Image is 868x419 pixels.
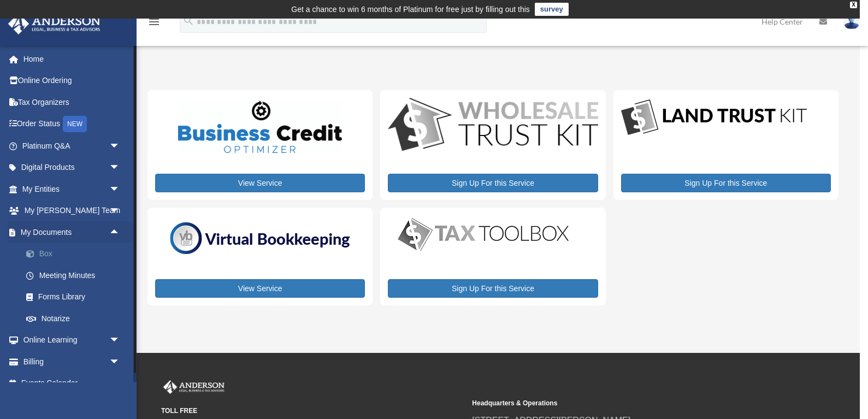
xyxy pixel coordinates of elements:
a: Sign Up For this Service [388,174,598,192]
a: Order StatusNEW [8,113,137,135]
div: Get a chance to win 6 months of Platinum for free just by filling out this [291,3,530,16]
span: arrow_drop_down [109,351,131,373]
img: User Pic [843,14,860,29]
a: View Service [155,174,365,192]
span: arrow_drop_down [109,157,131,179]
a: Sign Up For this Service [388,279,598,298]
small: TOLL FREE [161,405,464,417]
span: arrow_drop_down [109,135,131,157]
div: NEW [63,116,87,132]
span: arrow_drop_down [109,178,131,200]
img: taxtoolbox_new-1.webp [388,215,579,253]
span: arrow_drop_down [109,329,131,352]
a: Tax Organizers [8,91,137,113]
a: Billingarrow_drop_down [8,351,137,373]
a: menu [147,19,161,28]
img: Anderson Advisors Platinum Portal [5,13,104,34]
i: search [182,15,194,27]
a: Meeting Minutes [15,264,137,286]
i: menu [147,15,161,28]
img: Anderson Advisors Platinum Portal [161,380,227,394]
a: Box [15,243,137,265]
img: WS-Trust-Kit-lgo-1.jpg [388,98,598,154]
a: Digital Productsarrow_drop_down [8,157,131,179]
a: My Entitiesarrow_drop_down [8,178,137,200]
a: Sign Up For this Service [621,174,831,192]
a: Platinum Q&Aarrow_drop_down [8,135,137,157]
a: View Service [155,279,365,298]
a: My Documentsarrow_drop_up [8,221,137,243]
a: Home [8,48,137,70]
small: Headquarters & Operations [472,398,775,409]
a: Online Learningarrow_drop_down [8,329,137,351]
div: close [850,2,857,8]
a: My [PERSON_NAME] Teamarrow_drop_down [8,200,137,222]
a: Notarize [15,308,137,329]
a: Events Calendar [8,373,137,394]
span: arrow_drop_up [109,221,131,244]
a: Online Ordering [8,70,137,92]
img: LandTrust_lgo-1.jpg [621,98,807,138]
span: arrow_drop_down [109,200,131,222]
a: survey [535,3,569,16]
a: Forms Library [15,286,137,308]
